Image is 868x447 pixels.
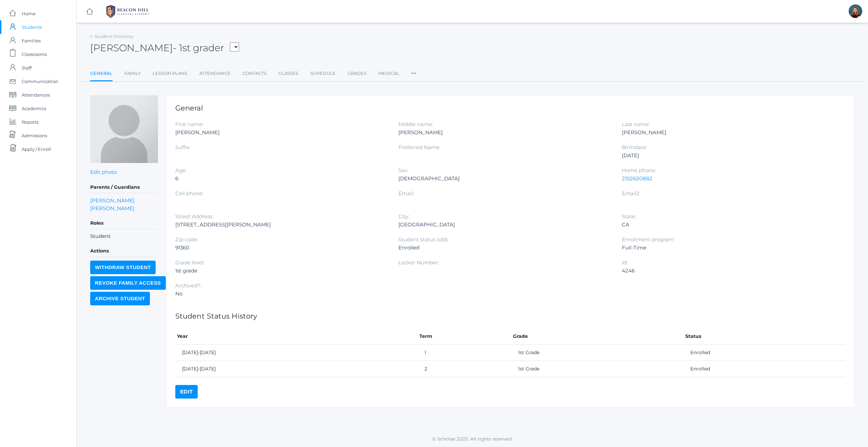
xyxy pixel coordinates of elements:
a: Schedule [310,67,336,80]
div: No [175,290,388,298]
h2: [PERSON_NAME] [90,43,239,53]
label: Enrollment program: [622,236,675,243]
td: [DATE]-[DATE] [175,361,418,377]
a: Lesson Plans [153,67,188,80]
input: Withdraw Student [90,261,156,274]
a: Medical [378,67,399,80]
p: © Scholae 2025. All rights reserved. [77,435,868,442]
span: Academics [22,102,46,115]
td: 2 [418,361,512,377]
input: Archive Student [90,292,150,305]
input: Revoke Family Access [90,276,166,290]
a: Family [124,67,141,80]
span: Home [22,7,36,20]
label: Zip code: [175,236,198,243]
td: Enrolled [684,361,846,377]
span: Apply / Enroll [22,142,51,156]
a: Edit photo [90,169,117,175]
label: Sex: [398,167,408,174]
h5: Parents / Guardians [90,182,158,193]
td: 1st Grade [511,361,683,377]
div: [DEMOGRAPHIC_DATA] [398,175,611,183]
div: CA [622,221,835,229]
label: Last name: [622,121,650,127]
span: Classrooms [22,47,47,61]
div: [GEOGRAPHIC_DATA] [398,221,611,229]
div: 91360 [175,244,388,252]
a: Classes [278,67,298,80]
h5: Roles [90,218,158,229]
label: Middle name: [398,121,433,127]
a: [PERSON_NAME] [90,197,135,204]
a: Student Directory [95,34,134,39]
td: Enrolled [684,345,846,361]
label: Id: [622,259,628,266]
span: Communication [22,75,58,88]
span: - 1st grader [173,42,224,54]
div: 1st grade [175,267,388,275]
span: Attendances [22,88,50,102]
label: Preferred Name: [398,144,440,150]
label: Locker Number: [398,259,439,266]
label: Age: [175,167,186,174]
h1: General [175,104,846,112]
img: 1_BHCALogos-05.png [102,3,153,20]
th: Grade [511,328,683,345]
span: Families [22,34,41,47]
label: Birthdate: [622,144,647,150]
div: Lindsay Leeds [849,4,862,18]
th: Year [175,328,418,345]
span: Staff [22,61,32,75]
label: Grade level: [175,259,204,266]
a: Contacts [242,67,267,80]
label: City: [398,213,409,220]
label: Street Address: [175,213,213,220]
img: Oliver Smith [90,95,158,163]
label: Email: [398,190,414,197]
div: 4246 [622,267,835,275]
div: [PERSON_NAME] [398,128,611,137]
div: Full-Time [622,244,835,252]
div: [STREET_ADDRESS][PERSON_NAME] [175,221,388,229]
a: 2102620882 [622,175,652,182]
h1: Student Status History [175,312,846,320]
a: Attendance [199,67,231,80]
th: Status [684,328,846,345]
div: Enrolled [398,244,611,252]
li: Student [90,232,158,240]
label: Home phone: [622,167,656,174]
div: 6 [175,175,388,183]
td: 1 [418,345,512,361]
div: [DATE] [622,151,835,160]
th: Term [418,328,512,345]
a: General [90,67,113,81]
label: State: [622,213,636,220]
label: Email2: [622,190,640,197]
h5: Actions [90,245,158,257]
td: 1st Grade [511,345,683,361]
td: [DATE]-[DATE] [175,345,418,361]
a: [PERSON_NAME] [90,204,135,212]
label: First name: [175,121,203,127]
label: Student status (old): [398,236,449,243]
a: Grades [348,67,367,80]
div: [PERSON_NAME] [175,128,388,137]
span: Students [22,20,42,34]
label: Cell phone: [175,190,203,197]
span: Reports [22,115,39,129]
span: Admissions [22,129,47,142]
div: [PERSON_NAME] [622,128,835,137]
label: Suffix: [175,144,190,150]
label: Archived?: [175,282,201,289]
a: Edit [175,385,198,399]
